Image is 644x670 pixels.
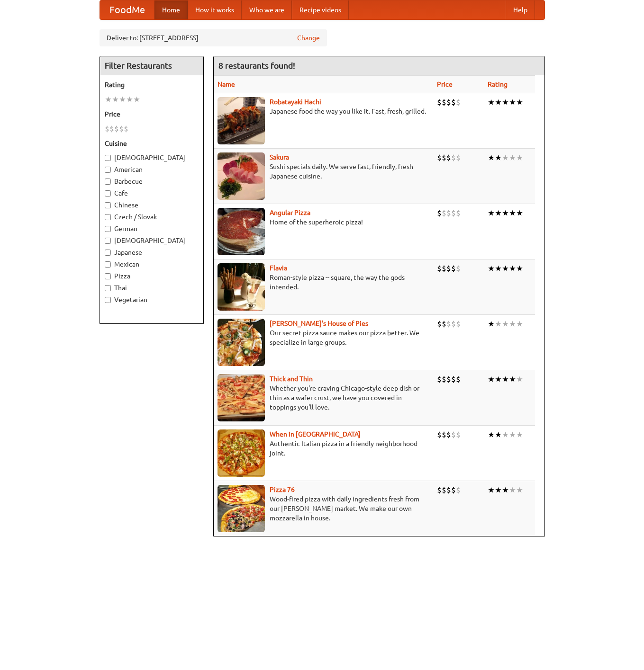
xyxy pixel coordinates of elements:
img: flavia.jpg [218,263,265,311]
li: $ [451,429,456,440]
input: Thai [105,285,111,291]
a: [PERSON_NAME]'s House of Pies [270,320,368,327]
p: Our secret pizza sauce makes our pizza better. We specialize in large groups. [218,328,430,347]
li: $ [109,124,114,134]
li: $ [456,152,461,163]
li: ★ [495,263,502,274]
h5: Cuisine [105,139,199,148]
input: Pizza [105,273,111,279]
li: ★ [509,152,516,163]
p: Japanese food the way you like it. Fast, fresh, grilled. [218,107,430,116]
a: Flavia [270,264,287,272]
li: $ [451,263,456,274]
li: $ [437,374,442,384]
li: ★ [509,319,516,329]
li: $ [446,319,451,329]
label: Thai [105,283,199,293]
li: ★ [502,429,509,440]
label: Vegetarian [105,295,199,304]
li: ★ [112,94,119,105]
li: ★ [516,97,523,107]
li: $ [446,263,451,274]
li: $ [442,152,446,163]
label: German [105,224,199,233]
li: ★ [516,152,523,163]
label: Pizza [105,271,199,281]
a: FoodMe [100,0,154,19]
li: ★ [495,208,502,218]
a: Pizza 76 [270,486,295,493]
label: Mexican [105,259,199,269]
li: $ [451,152,456,163]
a: How it works [188,0,242,19]
img: pizza76.jpg [218,485,265,532]
li: $ [456,429,461,440]
li: $ [437,208,442,218]
li: ★ [495,485,502,495]
p: Roman-style pizza -- square, the way the gods intended. [218,273,430,292]
li: ★ [126,94,133,105]
a: Robatayaki Hachi [270,98,321,106]
img: thick.jpg [218,374,265,421]
li: ★ [516,208,523,218]
a: Sakura [270,153,289,161]
input: [DEMOGRAPHIC_DATA] [105,155,111,161]
li: $ [437,485,442,495]
li: $ [451,208,456,218]
li: ★ [488,374,495,384]
li: ★ [495,97,502,107]
li: $ [446,374,451,384]
li: ★ [516,319,523,329]
li: ★ [502,374,509,384]
p: Wood-fired pizza with daily ingredients fresh from our [PERSON_NAME] market. We make our own mozz... [218,494,430,523]
li: $ [105,124,109,134]
li: $ [442,263,446,274]
li: ★ [488,152,495,163]
input: American [105,167,111,173]
p: Home of the superheroic pizza! [218,217,430,227]
li: $ [442,97,446,107]
li: ★ [502,485,509,495]
li: ★ [488,263,495,274]
li: ★ [488,319,495,329]
input: Czech / Slovak [105,214,111,220]
li: ★ [502,152,509,163]
input: Chinese [105,202,111,208]
li: ★ [495,429,502,440]
label: [DEMOGRAPHIC_DATA] [105,153,199,162]
a: Change [297,33,320,43]
a: Recipe videos [292,0,349,19]
li: $ [451,485,456,495]
label: Japanese [105,248,199,257]
li: $ [456,97,461,107]
a: When in [GEOGRAPHIC_DATA] [270,430,361,438]
img: angular.jpg [218,208,265,255]
li: ★ [509,97,516,107]
a: Who we are [242,0,292,19]
li: $ [446,485,451,495]
div: Deliver to: [STREET_ADDRESS] [100,29,327,46]
p: Sushi specials daily. We serve fast, friendly, fresh Japanese cuisine. [218,162,430,181]
label: American [105,165,199,174]
li: ★ [502,97,509,107]
input: Japanese [105,250,111,256]
img: wheninrome.jpg [218,429,265,477]
li: ★ [502,208,509,218]
li: $ [451,319,456,329]
li: ★ [119,94,126,105]
input: Cafe [105,190,111,197]
b: Angular Pizza [270,209,310,216]
li: $ [451,374,456,384]
li: ★ [509,374,516,384]
li: $ [442,374,446,384]
a: Thick and Thin [270,375,313,383]
li: $ [437,152,442,163]
li: ★ [509,429,516,440]
ng-pluralize: 8 restaurants found! [218,61,295,70]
